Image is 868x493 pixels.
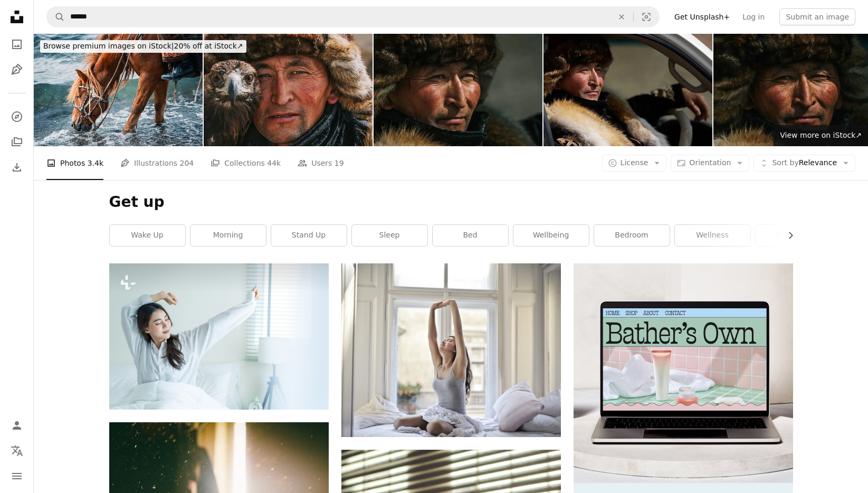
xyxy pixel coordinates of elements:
a: self care [756,225,831,246]
button: Submit an image [779,8,855,25]
a: morning [190,225,266,246]
a: wellbeing [513,225,589,246]
a: Explore [6,106,27,127]
a: wellness [675,225,750,246]
div: 20% off at iStock ↗ [40,40,246,53]
button: Sort byRelevance [753,155,855,172]
span: Sort by [772,158,798,167]
a: sleep [352,225,427,246]
span: Browse premium images on iStock | [43,42,174,50]
a: Asian beautiful girl in pajamas wake up in the morning with happiness. Attractive young woman smi... [109,331,329,341]
a: Illustrations [6,59,27,80]
h1: Get up [109,193,793,212]
a: Get Unsplash+ [668,8,736,25]
img: Close-Up Portrait of a Kazakh Eagle Hunter in Traditional Fur Hat, Mongolia looking away [374,34,542,146]
a: Log in / Sign up [6,415,27,436]
form: Find visuals sitewide [46,6,660,27]
img: file-1707883121023-8e3502977149image [574,263,793,483]
button: Search Unsplash [47,7,65,27]
a: Download History [6,157,27,178]
img: Asian beautiful girl in pajamas wake up in the morning with happiness. Attractive young woman smi... [109,263,329,410]
span: 44k [267,157,281,169]
button: Visual search [634,7,659,27]
button: License [602,155,667,172]
a: stand up [271,225,347,246]
a: Illustrations 204 [120,146,194,180]
button: Clear [610,7,633,27]
span: License [621,158,648,167]
span: Orientation [689,158,731,167]
a: View more on iStock↗ [774,125,868,146]
span: 204 [180,157,194,169]
img: Close-Up Portrait of Mongolian Eagle Hunter and Golden Eagle [204,34,373,146]
img: woman sitting on white bed while stretching [341,263,561,437]
a: Collections 44k [211,146,281,180]
a: Collections [6,131,27,153]
a: Photos [6,34,27,55]
a: wake up [110,225,185,246]
a: Browse premium images on iStock|20% off at iStock↗ [34,34,253,59]
a: Log in [736,8,771,25]
span: 19 [335,157,344,169]
a: woman sitting on white bed while stretching [341,345,561,355]
img: Kazakh Man in Traditional Fur Hat Sitting in Car, Mongolia (Close-Up) [543,34,712,146]
button: Orientation [671,155,749,172]
a: Users 19 [298,146,344,180]
span: Relevance [772,158,837,168]
a: bedroom [594,225,670,246]
a: bed [433,225,508,246]
span: View more on iStock ↗ [780,131,862,139]
button: scroll list to the right [781,225,793,246]
button: Menu [6,466,27,487]
img: Close-Up of Horse Drinking Water at Lake Shore in Mongolia [34,34,203,146]
button: Language [6,440,27,461]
